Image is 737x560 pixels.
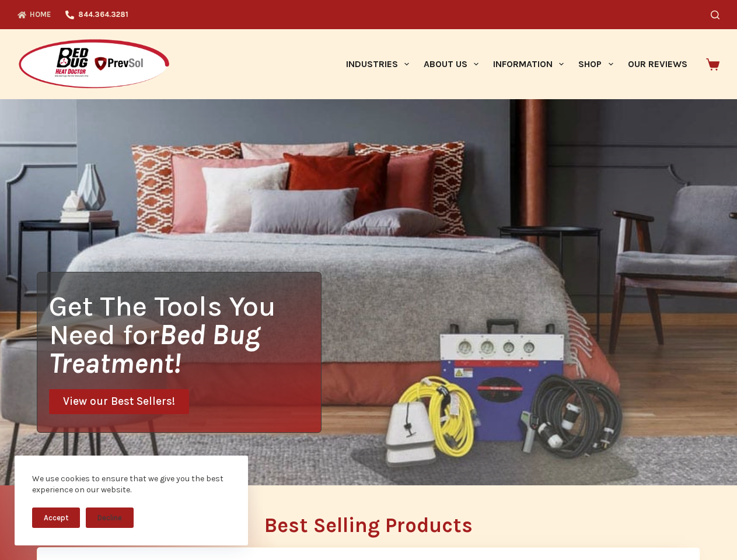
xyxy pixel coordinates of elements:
[49,318,260,380] i: Bed Bug Treatment!
[338,29,694,99] nav: Primary
[32,508,80,528] button: Accept
[49,389,189,414] a: View our Best Sellers!
[32,473,230,496] div: We use cookies to ensure that we give you the best experience on our website.
[711,10,719,19] button: Search
[86,508,134,528] button: Decline
[571,29,620,99] a: Shop
[37,515,700,535] h2: Best Selling Products
[9,5,44,40] button: Open LiveChat chat widget
[18,38,170,90] img: Prevsol/Bed Bug Heat Doctor
[338,29,416,99] a: Industries
[63,396,175,407] span: View our Best Sellers!
[620,29,694,99] a: Our Reviews
[49,292,321,377] h1: Get The Tools You Need for
[486,29,571,99] a: Information
[416,29,485,99] a: About Us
